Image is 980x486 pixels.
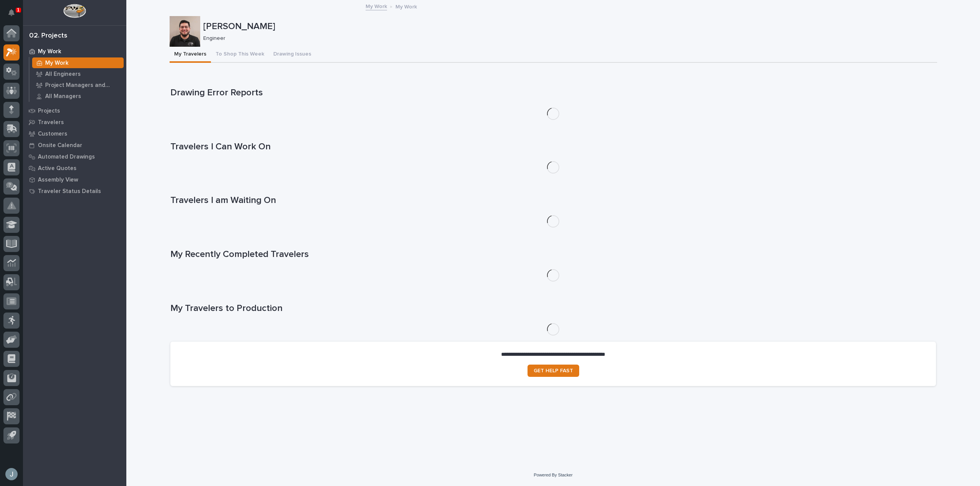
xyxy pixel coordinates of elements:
p: My Work [45,60,69,67]
button: users-avatar [3,466,20,482]
p: Projects [38,108,60,115]
h1: Travelers I am Waiting On [170,195,936,206]
a: Travelers [23,116,126,128]
a: Automated Drawings [23,151,126,162]
p: Project Managers and Engineers [45,82,121,89]
h1: My Travelers to Production [170,303,936,314]
span: GET HELP FAST [534,368,573,373]
a: My Work [23,46,126,57]
a: Assembly View [23,174,126,185]
p: Assembly View [38,177,78,183]
p: Engineer [203,35,931,42]
h1: Drawing Error Reports [170,87,936,98]
a: All Managers [29,91,126,101]
a: Project Managers and Engineers [29,80,126,90]
button: Notifications [3,5,20,21]
p: My Work [395,2,417,10]
p: All Managers [45,93,81,100]
p: 1 [17,7,20,13]
p: Onsite Calendar [38,142,82,149]
p: Traveler Status Details [38,188,101,195]
a: All Engineers [29,69,126,79]
div: 02. Projects [29,32,67,40]
img: Workspace Logo [63,4,86,18]
a: My Work [29,57,126,68]
a: Powered By Stacker [534,473,572,477]
a: My Work [366,2,387,10]
a: Traveler Status Details [23,185,126,197]
p: My Work [38,48,61,55]
a: Projects [23,105,126,116]
p: Automated Drawings [38,154,95,160]
p: Travelers [38,119,64,126]
button: To Shop This Week [211,47,269,63]
a: Customers [23,128,126,139]
p: All Engineers [45,71,81,78]
p: [PERSON_NAME] [203,21,934,32]
button: Drawing Issues [269,47,316,63]
h1: Travelers I Can Work On [170,141,936,152]
p: Active Quotes [38,165,77,172]
h1: My Recently Completed Travelers [170,249,936,260]
p: Customers [38,131,67,137]
button: My Travelers [170,47,211,63]
a: Active Quotes [23,162,126,174]
div: Notifications1 [10,9,20,21]
a: Onsite Calendar [23,139,126,151]
a: GET HELP FAST [528,365,579,377]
